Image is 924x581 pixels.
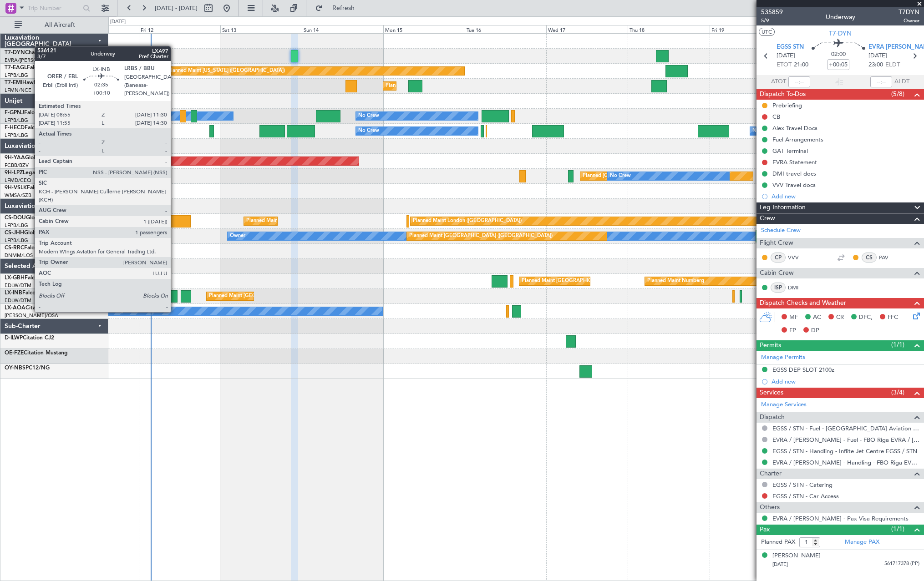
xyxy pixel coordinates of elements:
span: EGSS STN [777,43,804,52]
div: Mon 15 [383,25,465,33]
div: CP [771,253,786,263]
div: GAT Terminal [772,147,808,155]
span: (1/1) [891,340,904,349]
a: CS-RRCFalcon 900LX [5,245,58,251]
div: EGSS DEP SLOT 2100z [772,366,834,374]
a: OE-FZECitation Mustang [5,350,68,356]
div: Planned [GEOGRAPHIC_DATA] ([GEOGRAPHIC_DATA]) [583,169,711,183]
div: No Crew [752,124,773,138]
span: Crew [760,213,775,224]
div: Planned Maint [GEOGRAPHIC_DATA] ([GEOGRAPHIC_DATA]) [522,274,665,288]
span: (5/8) [891,89,904,99]
span: Refresh [325,5,363,11]
div: No Crew [358,124,379,138]
button: Refresh [311,1,366,15]
span: Dispatch Checks and Weather [760,298,846,308]
div: [PERSON_NAME] [772,551,821,561]
span: (3/4) [891,388,904,397]
a: EVRA / [PERSON_NAME] - Pax Visa Requirements [772,515,909,522]
span: Owner [899,17,919,25]
span: Others [760,502,780,513]
span: Charter [760,469,782,479]
a: EDLW/DTM [5,297,31,304]
div: Underway [826,12,855,22]
span: CS-RRC [5,245,24,251]
span: FFC [888,313,898,322]
span: ATOT [771,77,786,86]
a: Manage PAX [845,538,879,547]
a: F-HECDFalcon 7X [5,125,50,131]
div: No Crew [114,109,135,123]
span: [DATE] [868,51,887,61]
a: LFMD/CEQ [5,177,31,184]
div: Add new [772,378,919,385]
a: LFPB/LBG [5,222,28,229]
input: --:-- [788,76,810,87]
a: EGSS / STN - Car Access [772,492,839,500]
a: DMI [788,283,808,292]
div: Planned Maint [GEOGRAPHIC_DATA] ([GEOGRAPHIC_DATA]) [246,214,390,228]
label: Planned PAX [761,538,795,547]
span: OE-FZE [5,350,24,356]
div: No Crew [610,169,631,183]
a: T7-EAGLFalcon 8X [5,65,52,71]
div: Sat 13 [220,25,302,33]
span: 561717378 (PP) [884,560,919,568]
a: D-ILWPCitation CJ2 [5,335,54,341]
span: T7-DYN [5,50,25,56]
div: Planned Maint [US_STATE] ([GEOGRAPHIC_DATA]) [168,64,285,78]
div: Alex Travel Docs [772,124,817,132]
a: LFPB/LBG [5,237,28,244]
span: Dispatch [760,412,785,423]
span: ALDT [894,77,909,86]
a: 9H-YAAGlobal 5000 [5,155,56,161]
div: Owner [230,229,245,243]
a: LX-GBHFalcon 7X [5,275,50,281]
span: LX-AOA [5,305,25,311]
div: EVRA Statement [772,158,817,166]
a: EGSS / STN - Catering [772,481,833,489]
div: Tue 16 [465,25,546,33]
span: 23:00 [868,61,883,70]
div: ISP [771,283,786,293]
div: CB [772,113,780,121]
a: LFPB/LBG [5,132,28,139]
a: 9H-LPZLegacy 500 [5,170,52,176]
div: Planned Maint [GEOGRAPHIC_DATA] ([GEOGRAPHIC_DATA]) [409,229,553,243]
span: FP [789,326,796,335]
a: EVRA / [PERSON_NAME] - Fuel - FBO Riga EVRA / [PERSON_NAME] [772,436,919,444]
a: OY-NBSPC12/NG [5,365,50,371]
span: AC [813,313,821,322]
a: CS-DOUGlobal 6500 [5,215,57,221]
button: All Aircraft [10,18,99,32]
a: PAV [879,253,899,262]
a: Schedule Crew [761,226,801,235]
span: T7-DYN [829,29,852,38]
a: 9H-VSLKFalcon 7X [5,185,52,191]
a: LFMN/NCE [5,87,31,94]
div: DMI travel docs [772,170,816,177]
span: [DATE] - [DATE] [155,4,198,12]
span: 02:00 [831,50,846,59]
a: EVRA/[PERSON_NAME] [5,57,61,64]
button: UTC [759,28,775,36]
span: [DATE] [777,51,795,61]
a: [PERSON_NAME]/QSA [5,312,58,319]
div: Planned Maint [GEOGRAPHIC_DATA] ([GEOGRAPHIC_DATA]) [209,289,352,303]
a: EGSS / STN - Handling - Inflite Jet Centre EGSS / STN [772,447,917,455]
span: LX-INB [5,290,22,296]
span: 9H-VSLK [5,185,27,191]
span: 9H-LPZ [5,170,23,176]
span: LX-GBH [5,275,25,281]
div: Sun 14 [302,25,383,33]
span: MF [789,313,798,322]
span: T7-EMI [5,80,22,86]
span: 5/9 [761,17,783,25]
div: Planned Maint Nurnberg [647,274,704,288]
a: VVV [788,253,808,262]
span: 535859 [761,7,783,17]
div: Fri 12 [139,25,220,33]
a: FCBB/BZV [5,162,29,169]
a: LFPB/LBG [5,72,28,79]
span: D-ILWP [5,335,23,341]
